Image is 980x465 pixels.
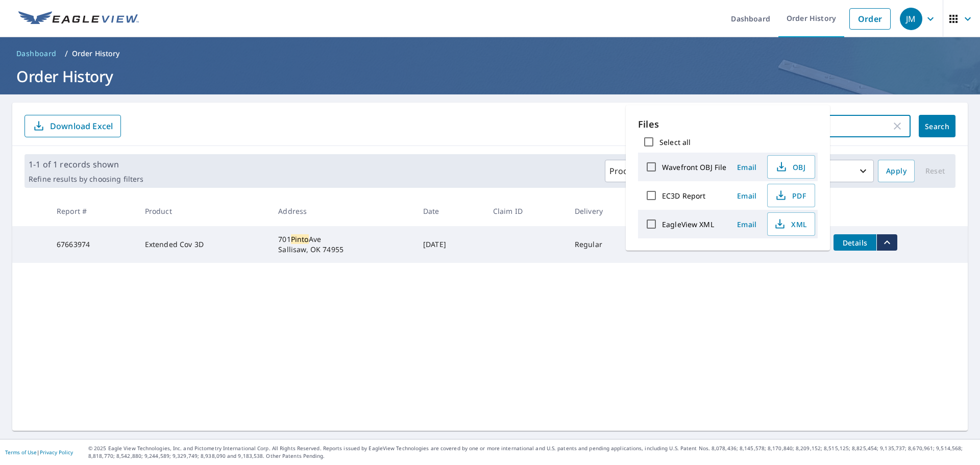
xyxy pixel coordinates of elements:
[605,160,664,182] button: Products
[662,219,714,229] label: EagleView XML
[24,115,121,137] button: Download Excel
[662,162,726,172] label: Wavefront OBJ File
[734,191,759,201] span: Email
[12,45,61,62] a: Dashboard
[774,161,806,173] span: OBJ
[18,11,139,27] img: EV Logo
[137,226,271,263] td: Extended Cov 3D
[278,234,407,255] div: 701 Ave Sallisaw, OK 74955
[730,216,763,232] button: Email
[834,234,876,251] button: detailsBtn-67663974
[767,155,815,179] button: OBJ
[40,449,73,456] a: Privacy Policy
[12,66,968,87] h1: Order History
[919,115,955,137] button: Search
[662,191,705,201] label: EC3D Report
[291,234,309,244] mark: Pinto
[840,238,870,248] span: Details
[734,162,759,172] span: Email
[876,234,897,251] button: filesDropdownBtn-67663974
[65,47,68,60] li: /
[878,160,915,182] button: Apply
[88,445,975,460] p: © 2025 Eagle View Technologies, Inc. and Pictometry International Corp. All Rights Reserved. Repo...
[29,175,143,184] p: Refine results by choosing filters
[5,449,73,455] p: |
[415,196,485,226] th: Date
[567,226,646,263] td: Regular
[137,196,271,226] th: Product
[72,48,120,59] p: Order History
[270,196,415,226] th: Address
[48,196,137,226] th: Report #
[12,45,968,62] nav: breadcrumb
[774,218,806,230] span: XML
[48,226,137,263] td: 67663974
[927,121,947,131] span: Search
[774,189,806,202] span: PDF
[734,219,759,229] span: Email
[767,212,815,236] button: XML
[900,8,922,30] div: JM
[485,196,567,226] th: Claim ID
[886,165,906,178] span: Apply
[659,137,691,147] label: Select all
[16,48,57,59] span: Dashboard
[29,158,143,170] p: 1-1 of 1 records shown
[730,159,763,175] button: Email
[567,196,646,226] th: Delivery
[50,120,113,132] p: Download Excel
[849,8,891,30] a: Order
[5,449,37,456] a: Terms of Use
[638,117,818,131] p: Files
[730,188,763,204] button: Email
[609,165,645,177] p: Products
[767,184,815,207] button: PDF
[415,226,485,263] td: [DATE]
